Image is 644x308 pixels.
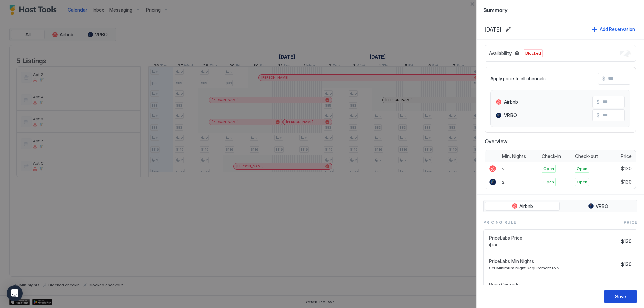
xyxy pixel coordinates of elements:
[490,76,546,82] span: Apply price to all channels
[621,238,632,244] span: $130
[504,112,517,118] span: VRBO
[621,166,632,172] span: $130
[600,26,635,33] div: Add Reservation
[489,50,512,56] span: Availability
[483,200,637,213] div: tab-group
[7,285,23,301] div: Open Intercom Messenger
[485,202,560,211] button: Airbnb
[543,179,554,185] span: Open
[489,258,618,264] span: PriceLabs Min Nights
[597,99,600,105] span: $
[519,203,533,209] span: Airbnb
[483,219,516,225] span: Pricing Rule
[542,153,561,159] span: Check-in
[604,290,637,303] button: Save
[591,25,636,34] button: Add Reservation
[502,180,505,185] span: 2
[489,242,618,247] span: $130
[513,49,521,57] button: Blocked dates override all pricing rules and remain unavailable until manually unblocked
[483,5,637,14] span: Summary
[615,293,626,300] div: Save
[596,203,608,209] span: VRBO
[597,112,600,118] span: $
[621,261,632,267] span: $130
[485,26,501,33] span: [DATE]
[575,153,598,159] span: Check-out
[624,219,637,225] span: Price
[504,25,512,34] button: Edit date range
[502,153,526,159] span: Min. Nights
[504,99,518,105] span: Airbnb
[485,138,636,145] span: Overview
[621,153,632,159] span: Price
[489,282,618,288] span: Price Override
[543,166,554,172] span: Open
[577,179,587,185] span: Open
[561,202,636,211] button: VRBO
[602,76,605,82] span: $
[502,166,505,171] span: 2
[525,50,541,56] span: Blocked
[577,166,587,172] span: Open
[489,235,618,241] span: PriceLabs Price
[489,265,618,270] span: Set Minimum Night Requirement to 2
[621,179,632,185] span: $130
